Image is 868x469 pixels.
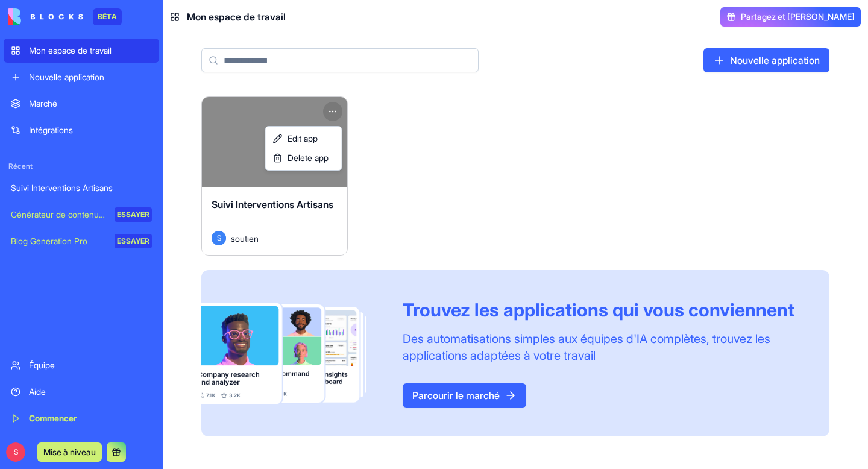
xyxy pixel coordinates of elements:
[288,152,329,164] span: Delete app
[117,210,149,219] font: ESSAYER
[11,209,192,219] font: Générateur de contenu pour les médias sociaux
[288,133,318,145] span: Edit app
[8,162,33,171] font: Récent
[117,236,149,245] font: ESSAYER
[11,236,87,246] font: Blog Generation Pro
[11,183,113,193] font: Suivi Interventions Artisans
